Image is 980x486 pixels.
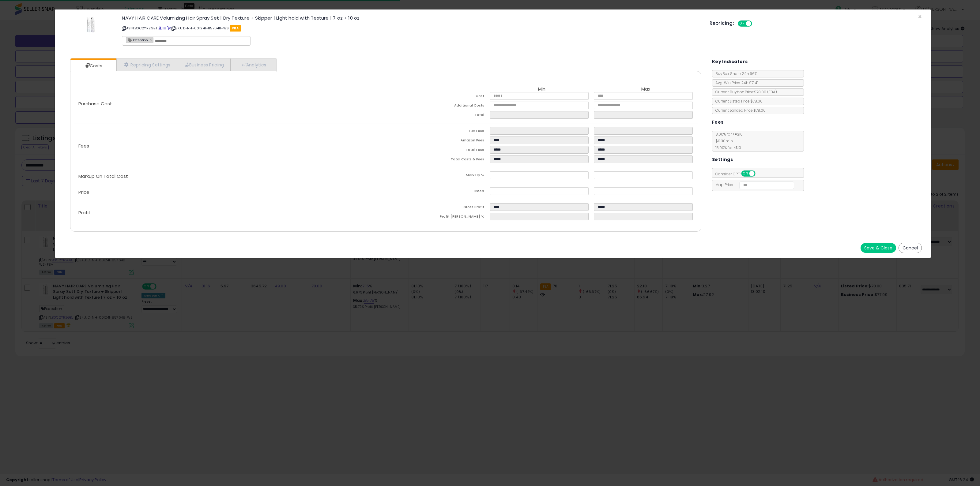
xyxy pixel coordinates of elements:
span: OFF [751,21,761,26]
button: Save & Close [861,243,896,253]
span: Current Buybox Price: [712,89,777,95]
h5: Key Indicators [712,58,748,65]
a: Your listing only [167,26,171,31]
span: BuyBox Share 24h: 96% [712,71,757,76]
span: 15.00 % for > $10 [712,145,741,150]
td: Cost [386,92,490,102]
th: Max [594,87,698,92]
a: BuyBox page [158,26,162,31]
a: Business Pricing [177,58,231,71]
span: Map Price: [712,182,794,187]
span: × [918,12,922,21]
td: Mark Up % [386,171,490,181]
span: $78.00 [754,89,777,95]
img: 31X1-7c0eML._SL60_.jpg [81,16,100,34]
td: Profit [PERSON_NAME] % [386,213,490,222]
p: Fees [73,144,386,148]
span: ON [742,171,749,176]
span: Current Landed Price: $78.00 [712,108,766,113]
h5: Fees [712,118,724,126]
span: ( FBA ) [767,89,777,95]
span: $0.30 min [712,138,733,144]
span: ON [738,21,746,26]
p: Profit [73,210,386,215]
span: Exception [126,37,148,43]
a: Analytics [231,58,276,71]
span: Consider CPT: [712,171,763,177]
span: FBA [230,25,241,32]
h5: Repricing: [710,21,734,26]
span: OFF [754,171,764,176]
a: × [149,37,153,42]
td: Gross Profit [386,203,490,213]
td: Total [386,111,490,121]
a: Repricing Settings [116,58,177,71]
th: Min [490,87,594,92]
a: All offer listings [163,26,166,31]
p: Purchase Cost [73,101,386,106]
p: Markup On Total Cost [73,174,386,179]
td: Amazon Fees [386,136,490,146]
span: 8.00 % for <= $10 [712,132,743,150]
span: Avg. Win Price 24h: $71.41 [712,80,758,85]
h3: NAVY HAIR CARE Volumizing Hair Spray Set | Dry Texture + Skipper | Light hold with Texture | 7 oz... [122,16,700,20]
span: Current Listed Price: $78.00 [712,99,763,104]
td: FBA Fees [386,127,490,136]
h5: Settings [712,156,733,163]
td: Total Fees [386,146,490,155]
p: ASIN: B0C2YR2GBJ | SKU: D-NH-001241-857648-WS [122,23,700,33]
a: Costs [70,60,116,72]
td: Additional Costs [386,102,490,111]
td: Listed [386,187,490,197]
td: Total Costs & Fees [386,155,490,165]
button: Cancel [899,243,922,253]
p: Price [73,190,386,195]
